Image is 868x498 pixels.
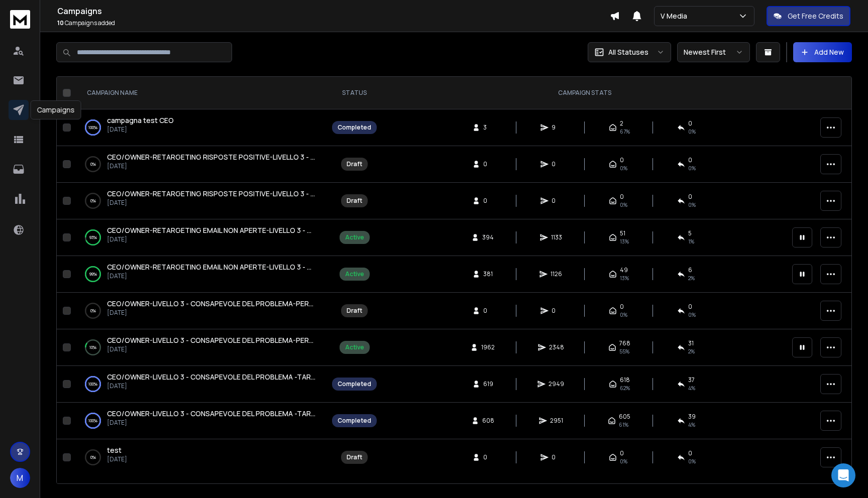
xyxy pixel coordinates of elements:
[107,115,174,125] span: campagna test CEO
[688,449,692,457] span: 0
[88,416,97,426] p: 100 %
[89,269,97,279] p: 99 %
[620,164,627,172] span: 0%
[688,119,692,128] span: 0
[107,345,316,353] p: [DATE]
[483,453,493,461] span: 0
[688,413,696,421] span: 39
[688,384,695,392] span: 4 %
[481,343,495,351] span: 1962
[75,329,326,366] td: 10%CEO/OWNER-LIVELLO 3 - CONSAPEVOLE DEL PROBLEMA-PERSONALIZZAZIONI TARGET A-TEST 1[DATE]
[107,419,316,427] p: [DATE]
[10,10,30,29] img: logo
[75,77,326,109] th: CAMPAIGN NAME
[338,123,371,132] div: Completed
[688,164,696,172] span: 0%
[75,366,326,403] td: 100%CEO/OWNER-LIVELLO 3 - CONSAPEVOLE DEL PROBLEMA -TARGET A -test 2 Copy[DATE]
[326,77,383,109] th: STATUS
[57,5,610,17] h1: Campaigns
[107,372,316,382] a: CEO/OWNER-LIVELLO 3 - CONSAPEVOLE DEL PROBLEMA -TARGET A -test 2 Copy
[483,160,493,168] span: 0
[620,156,624,164] span: 0
[107,299,426,308] span: CEO/OWNER-LIVELLO 3 - CONSAPEVOLE DEL PROBLEMA-PERSONALIZZAZIONI TARGET B-TEST 1
[688,303,692,311] span: 0
[688,201,696,209] span: 0%
[619,413,630,421] span: 605
[347,307,362,315] div: Draft
[551,270,562,278] span: 1126
[107,199,316,207] p: [DATE]
[75,146,326,183] td: 0%CEO/OWNER-RETARGETING RISPOSTE POSITIVE-LIVELLO 3 - CONSAPEVOLE DEL PROBLEMA -TARGET A -test2 c...
[88,122,97,133] p: 100 %
[831,463,855,487] div: Open Intercom Messenger
[688,339,694,347] span: 31
[107,445,122,455] a: test
[88,379,97,389] p: 100 %
[107,335,426,345] span: CEO/OWNER-LIVELLO 3 - CONSAPEVOLE DEL PROBLEMA-PERSONALIZZAZIONI TARGET A-TEST 1
[90,306,96,316] p: 0 %
[89,342,96,352] p: 10 %
[688,376,695,384] span: 37
[347,197,362,205] div: Draft
[107,152,316,162] a: CEO/OWNER-RETARGETING RISPOSTE POSITIVE-LIVELLO 3 - CONSAPEVOLE DEL PROBLEMA -TARGET A -test2 copy
[107,455,127,463] p: [DATE]
[688,347,695,355] span: 2 %
[688,229,692,237] span: 5
[620,128,630,136] span: 67 %
[688,457,696,465] span: 0%
[338,417,371,425] div: Completed
[620,303,624,311] span: 0
[550,417,563,425] span: 2951
[688,311,696,319] span: 0%
[620,237,629,245] span: 13 %
[10,468,30,488] span: M
[688,156,692,164] span: 0
[482,417,494,425] span: 608
[620,449,624,457] span: 0
[345,343,364,351] div: Active
[107,445,122,455] span: test
[483,380,493,388] span: 619
[75,439,326,476] td: 0%test[DATE]
[688,274,695,282] span: 2 %
[483,307,493,315] span: 0
[345,270,364,278] div: Active
[483,123,493,132] span: 3
[75,219,326,256] td: 93%CEO/OWNER-RETARGETING EMAIL NON APERTE-LIVELLO 3 - CONSAPEVOLE DEL PROBLEMA -TARGET A -tes1[DATE]
[107,299,316,309] a: CEO/OWNER-LIVELLO 3 - CONSAPEVOLE DEL PROBLEMA-PERSONALIZZAZIONI TARGET B-TEST 1
[107,189,316,199] a: CEO/OWNER-RETARGETING RISPOSTE POSITIVE-LIVELLO 3 - CONSAPEVOLE DEL PROBLEMA -TARGET A -tes1
[552,197,562,205] span: 0
[107,162,316,170] p: [DATE]
[107,409,316,419] a: CEO/OWNER-LIVELLO 3 - CONSAPEVOLE DEL PROBLEMA -TARGET A-test 1
[620,193,624,201] span: 0
[482,233,494,241] span: 394
[75,109,326,146] td: 100%campagna test CEO[DATE]
[347,160,362,168] div: Draft
[90,196,96,206] p: 0 %
[107,335,316,345] a: CEO/OWNER-LIVELLO 3 - CONSAPEVOLE DEL PROBLEMA-PERSONALIZZAZIONI TARGET A-TEST 1
[619,339,630,347] span: 768
[551,233,562,241] span: 1133
[75,403,326,439] td: 100%CEO/OWNER-LIVELLO 3 - CONSAPEVOLE DEL PROBLEMA -TARGET A-test 1[DATE]
[620,457,627,465] span: 0%
[107,409,353,418] span: CEO/OWNER-LIVELLO 3 - CONSAPEVOLE DEL PROBLEMA -TARGET A-test 1
[483,197,493,205] span: 0
[552,123,562,132] span: 9
[788,11,843,21] p: Get Free Credits
[338,380,371,388] div: Completed
[57,19,610,27] p: Campaigns added
[688,193,692,201] span: 0
[75,256,326,293] td: 99%CEO/OWNER-RETARGETING EMAIL NON APERTE-LIVELLO 3 - CONSAPEVOLE DEL PROBLEMA -TARGET A -test 2 ...
[57,19,64,27] span: 10
[107,309,316,317] p: [DATE]
[107,152,493,162] span: CEO/OWNER-RETARGETING RISPOSTE POSITIVE-LIVELLO 3 - CONSAPEVOLE DEL PROBLEMA -TARGET A -test2 copy
[31,100,81,119] div: Campaigns
[90,452,96,462] p: 0 %
[620,311,627,319] span: 0%
[107,382,316,390] p: [DATE]
[619,347,629,355] span: 55 %
[549,343,564,351] span: 2348
[688,421,695,429] span: 4 %
[107,189,471,198] span: CEO/OWNER-RETARGETING RISPOSTE POSITIVE-LIVELLO 3 - CONSAPEVOLE DEL PROBLEMA -TARGET A -tes1
[688,128,696,136] span: 0 %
